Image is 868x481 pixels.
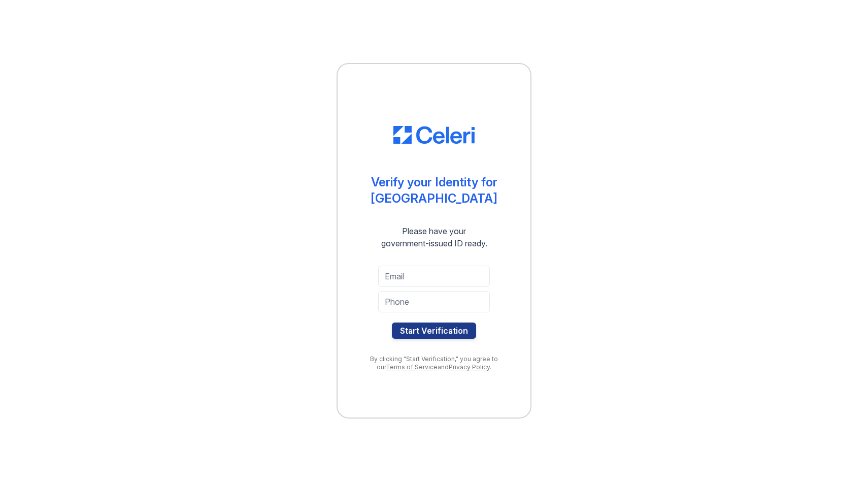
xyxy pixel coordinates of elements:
div: Verify your Identity for [GEOGRAPHIC_DATA] [371,174,497,207]
div: By clicking "Start Verification," you agree to our and [358,355,510,371]
div: Please have your government-issued ID ready. [363,225,506,249]
button: Start Verification [392,323,476,339]
img: CE_Logo_Blue-a8612792a0a2168367f1c8372b55b34899dd931a85d93a1a3d3e32e68fde9ad4.png [393,126,475,144]
input: Email [378,266,490,287]
a: Privacy Policy. [449,363,491,371]
a: Terms of Service [386,363,438,371]
input: Phone [378,291,490,312]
